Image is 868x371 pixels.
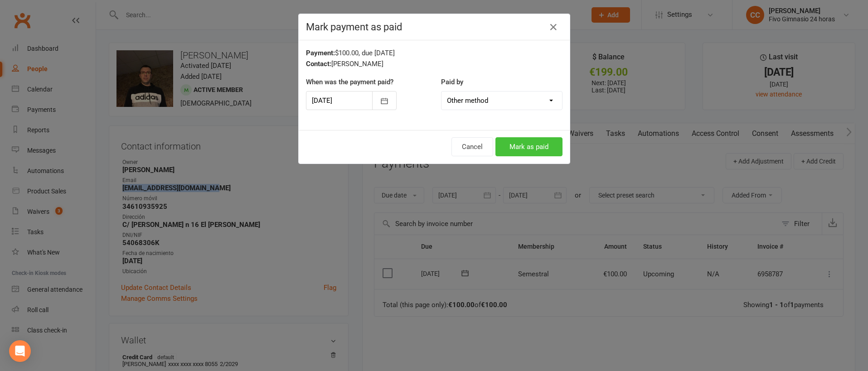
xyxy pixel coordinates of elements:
[306,21,563,33] h4: Mark payment as paid
[306,60,331,68] strong: Contact:
[306,58,563,69] div: [PERSON_NAME]
[306,49,335,57] strong: Payment:
[495,137,563,156] button: Mark as paid
[546,20,561,34] button: Close
[306,48,563,58] div: $100.00, due [DATE]
[441,77,463,87] label: Paid by
[9,340,31,362] div: Open Intercom Messenger
[306,77,393,87] label: When was the payment paid?
[451,137,493,156] button: Cancel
